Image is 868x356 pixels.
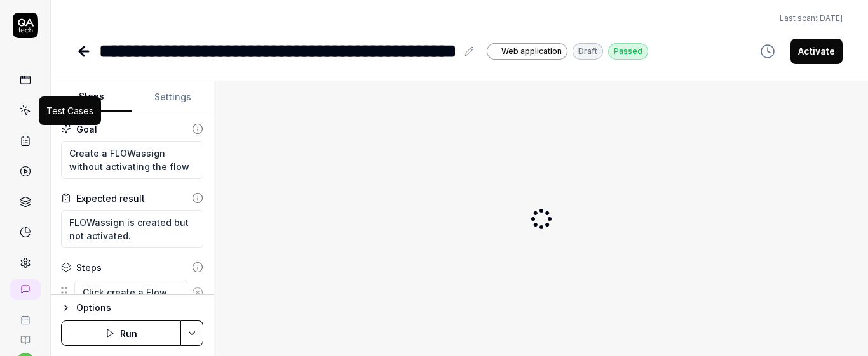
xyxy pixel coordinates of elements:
[76,192,145,205] div: Expected result
[10,279,41,300] a: New conversation
[61,300,203,315] button: Options
[187,280,208,305] button: Remove step
[790,39,843,64] button: Activate
[51,82,132,112] button: Steps
[501,46,562,57] span: Web application
[780,13,843,24] button: Last scan:[DATE]
[573,43,603,60] div: Draft
[76,122,97,136] div: Goal
[487,43,567,60] a: Web application
[752,39,783,64] button: View version history
[5,325,45,345] a: Documentation
[132,82,214,112] button: Settings
[780,13,843,24] span: Last scan:
[817,13,843,23] time: [DATE]
[46,104,93,117] div: Test Cases
[76,261,102,274] div: Steps
[5,305,45,325] a: Book a call with us
[61,320,181,346] button: Run
[608,43,648,60] div: Passed
[61,279,203,306] div: Suggestions
[76,300,203,315] div: Options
